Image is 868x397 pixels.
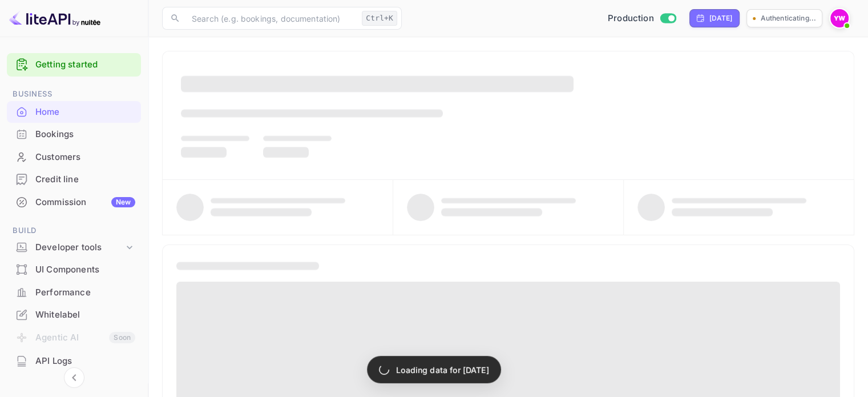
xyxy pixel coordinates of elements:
[7,53,141,77] div: Getting started
[7,350,141,372] div: API Logs
[35,173,135,186] div: Credit line
[7,101,141,122] a: Home
[709,13,733,23] div: [DATE]
[35,286,135,299] div: Performance
[35,128,135,141] div: Bookings
[35,308,135,322] div: Whitelabel
[7,350,141,371] a: API Logs
[603,12,680,25] div: Switch to Sandbox mode
[7,259,141,281] div: UI Components
[7,191,141,212] a: CommissionNew
[35,58,135,71] a: Getting started
[64,367,84,388] button: Collapse navigation
[7,259,141,280] a: UI Components
[7,101,141,123] div: Home
[608,12,654,25] span: Production
[7,191,141,214] div: CommissionNew
[7,169,141,191] div: Credit line
[362,11,397,26] div: Ctrl+K
[830,9,849,27] img: Yahav Winkler
[7,282,141,304] div: Performance
[7,146,141,169] div: Customers
[396,364,488,376] p: Loading data for [DATE]
[7,169,141,190] a: Credit line
[35,106,135,119] div: Home
[185,7,357,30] input: Search (e.g. bookings, documentation)
[35,151,135,164] div: Customers
[7,88,141,101] span: Business
[7,146,141,167] a: Customers
[7,304,141,326] div: Whitelabel
[7,238,141,258] div: Developer tools
[760,13,816,23] p: Authenticating...
[7,304,141,325] a: Whitelabel
[9,9,100,27] img: LiteAPI logo
[35,196,135,209] div: Commission
[35,263,135,276] div: UI Components
[111,197,135,207] div: New
[35,355,135,368] div: API Logs
[7,282,141,303] a: Performance
[7,123,141,145] a: Bookings
[7,224,141,237] span: Build
[7,123,141,146] div: Bookings
[35,241,124,254] div: Developer tools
